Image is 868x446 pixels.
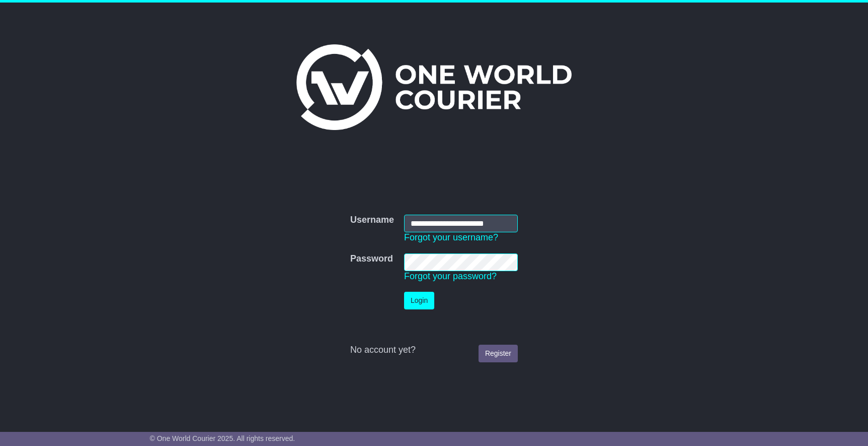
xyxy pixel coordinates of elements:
[350,345,518,356] div: No account yet?
[404,232,498,242] a: Forgot your username?
[479,345,518,362] a: Register
[350,215,394,226] label: Username
[296,44,571,130] img: One World
[150,434,295,442] span: © One World Courier 2025. All rights reserved.
[350,253,393,265] label: Password
[404,271,497,281] a: Forgot your password?
[404,292,434,309] button: Login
